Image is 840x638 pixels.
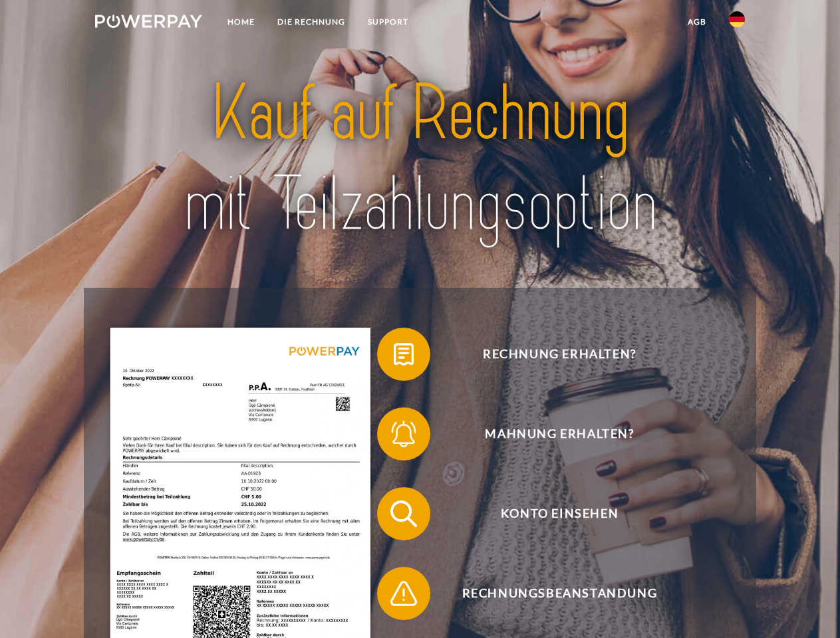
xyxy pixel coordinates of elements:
a: agb [676,10,718,34]
button: Rechnung erhalten? [377,328,723,381]
img: title-powerpay_de.svg [127,64,713,255]
img: logo-powerpay-white.svg [95,15,202,28]
a: DIE RECHNUNG [266,10,356,34]
img: qb_search.svg [387,497,420,530]
img: qb_warning.svg [387,577,420,610]
a: SUPPORT [356,10,420,34]
img: de [729,11,745,27]
span: Rechnung erhalten? [396,328,722,381]
img: qb_bill.svg [387,338,420,371]
button: Konto einsehen [377,487,723,540]
span: Mahnung erhalten? [396,407,722,461]
img: qb_bell.svg [387,417,420,451]
button: Rechnungsbeanstandung [377,567,723,620]
button: Mahnung erhalten? [377,407,723,461]
span: Rechnungsbeanstandung [396,567,722,620]
a: Home [216,10,266,34]
span: Konto einsehen [396,487,722,540]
